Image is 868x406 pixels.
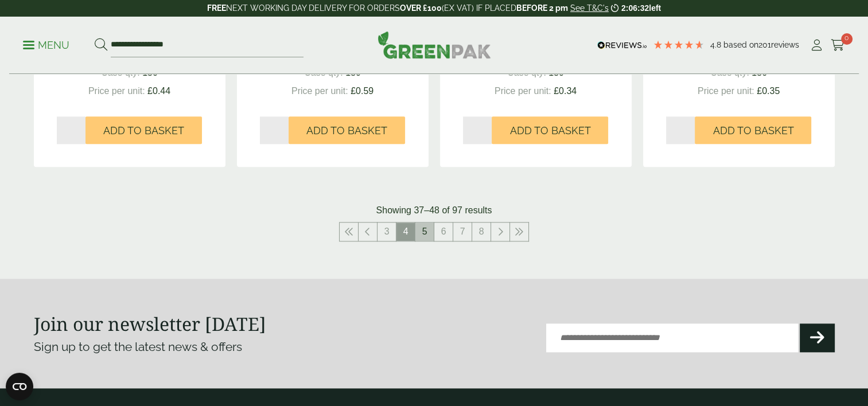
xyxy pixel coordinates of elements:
[304,68,343,77] span: Case qty:
[306,124,387,137] span: Add to Basket
[396,222,415,241] span: 4
[752,68,767,77] span: 150
[516,3,568,13] strong: BEFORE 2 pm
[400,3,442,13] strong: OVER £100
[723,40,758,49] span: Based on
[621,3,649,13] span: 2:06:32
[809,40,824,51] i: My Account
[207,3,226,13] strong: FREE
[758,40,771,49] span: 201
[831,40,845,51] i: Cart
[23,38,69,52] p: Menu
[757,86,780,96] span: £0.35
[548,68,564,77] span: 150
[695,116,811,144] button: Add to Basket
[147,86,170,96] span: £0.44
[495,86,551,96] span: Price per unit:
[345,68,361,77] span: 150
[453,222,472,241] a: 7
[377,31,491,58] img: GreenPak Supplies
[698,86,754,96] span: Price per unit:
[103,124,184,137] span: Add to Basket
[831,37,845,54] a: 0
[291,86,348,96] span: Price per unit:
[649,3,661,13] span: left
[472,222,491,241] a: 8
[597,41,647,49] img: REVIEWS.io
[509,124,590,137] span: Add to Basket
[351,86,373,96] span: £0.59
[570,3,609,13] a: See T&C's
[88,86,145,96] span: Price per unit:
[771,40,799,49] span: reviews
[376,204,492,217] p: Showing 37–48 of 97 results
[415,222,434,241] a: 5
[507,68,546,77] span: Case qty:
[554,86,577,96] span: £0.34
[34,338,394,356] p: Sign up to get the latest news & offers
[710,40,723,49] span: 4.8
[434,222,453,241] a: 6
[142,68,158,77] span: 150
[85,116,202,144] button: Add to Basket
[710,68,749,77] span: Case qty:
[653,40,704,50] div: 4.79 Stars
[23,38,69,50] a: Menu
[377,222,396,241] a: 3
[6,373,33,400] button: Open CMP widget
[289,116,405,144] button: Add to Basket
[713,124,793,137] span: Add to Basket
[34,311,266,336] strong: Join our newsletter [DATE]
[841,33,853,45] span: 0
[101,68,140,77] span: Case qty:
[492,116,608,144] button: Add to Basket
